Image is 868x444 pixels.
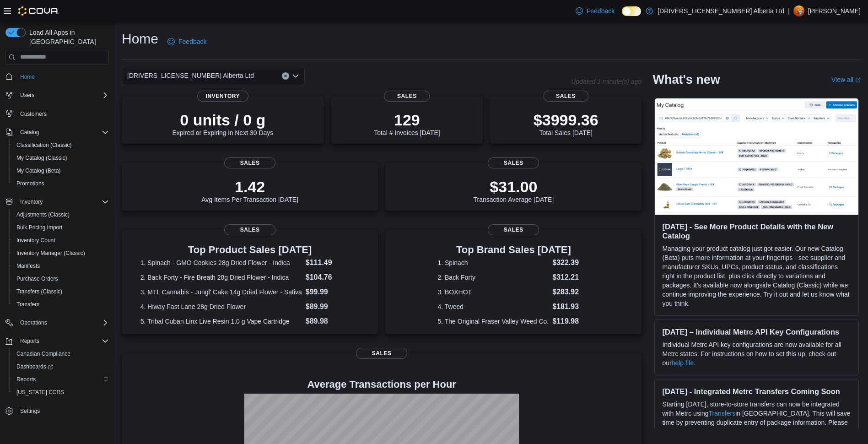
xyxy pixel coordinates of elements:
[356,348,407,359] span: Sales
[2,107,113,120] button: Customers
[16,336,43,347] button: Reports
[2,70,113,83] button: Home
[306,257,360,268] dd: $111.49
[140,258,302,267] dt: 1. Spinach - GMO Cookies 28g Dried Flower - Indica
[16,363,53,370] span: Dashboards
[20,407,40,415] span: Settings
[16,90,109,101] span: Users
[437,317,549,326] dt: 5. The Original Fraser Valley Weed Co.
[9,221,113,234] button: Bulk Pricing Import
[13,286,109,297] span: Transfers (Classic)
[20,198,43,206] span: Inventory
[5,66,109,442] nav: Complex example
[140,287,302,297] dt: 3. MTL Cannabis - Jungl' Cake 14g Dried Flower - Sativa
[140,317,302,326] dt: 5. Tribal Cuban Linx Live Resin 1.0 g Vape Cartridge
[622,6,641,16] input: Dark Mode
[2,89,113,102] button: Users
[13,273,109,284] span: Purchase Orders
[13,165,65,176] a: My Catalog (Beta)
[306,316,360,327] dd: $89.98
[140,273,302,282] dt: 2. Back Forty - Fire Breath 28g Dried Flower - Indica
[13,299,109,310] span: Transfers
[13,348,109,359] span: Canadian Compliance
[9,234,113,247] button: Inventory Count
[9,208,113,221] button: Adjustments (Classic)
[13,209,109,220] span: Adjustments (Classic)
[306,272,360,283] dd: $104.76
[437,258,549,267] dt: 1. Spinach
[16,211,70,218] span: Adjustments (Classic)
[127,70,254,81] span: [DRIVERS_LICENSE_NUMBER] Alberta Ltd
[552,287,589,298] dd: $283.92
[13,178,109,189] span: Promotions
[855,77,861,83] svg: External link
[122,30,158,48] h1: Home
[13,152,71,163] a: My Catalog (Classic)
[16,108,109,119] span: Customers
[9,360,113,373] a: Dashboards
[13,235,59,246] a: Inventory Count
[16,406,43,417] a: Settings
[488,157,539,168] span: Sales
[20,319,47,326] span: Operations
[488,224,539,235] span: Sales
[178,37,206,46] span: Feedback
[552,301,589,312] dd: $181.93
[552,257,589,268] dd: $322.39
[16,288,62,295] span: Transfers (Classic)
[384,91,430,102] span: Sales
[13,260,43,271] a: Manifests
[20,110,47,118] span: Customers
[13,248,89,259] a: Inventory Manager (Classic)
[16,405,109,417] span: Settings
[282,72,289,80] button: Clear input
[13,286,66,297] a: Transfers (Classic)
[20,337,39,345] span: Reports
[20,92,34,99] span: Users
[572,2,618,20] a: Feedback
[9,298,113,311] button: Transfers
[16,108,50,119] a: Customers
[26,28,109,46] span: Load All Apps in [GEOGRAPHIC_DATA]
[16,350,70,357] span: Canadian Compliance
[13,374,109,385] span: Reports
[662,387,851,396] h3: [DATE] - Integrated Metrc Transfers Coming Soon
[9,177,113,190] button: Promotions
[587,6,615,16] span: Feedback
[16,90,38,101] button: Users
[164,32,210,51] a: Feedback
[662,244,851,308] p: Managing your product catalog just got easier. Our new Catalog (Beta) puts more information at yo...
[534,111,598,136] div: Total Sales [DATE]
[201,178,298,203] div: Avg Items Per Transaction [DATE]
[292,72,299,80] button: Open list of options
[437,273,549,282] dt: 2. Back Forty
[672,359,694,367] a: help file
[16,196,109,207] span: Inventory
[9,139,113,152] button: Classification (Classic)
[16,167,61,174] span: My Catalog (Beta)
[474,178,554,196] p: $31.00
[224,157,275,168] span: Sales
[13,387,109,398] span: Washington CCRS
[13,248,109,259] span: Inventory Manager (Classic)
[793,5,804,16] div: Chris Zimmerman
[571,78,642,85] p: Updated 1 minute(s) ago
[9,285,113,298] button: Transfers (Classic)
[306,301,360,312] dd: $89.99
[224,224,275,235] span: Sales
[13,178,48,189] a: Promotions
[129,379,634,390] h4: Average Transactions per Hour
[197,91,248,102] span: Inventory
[652,72,720,87] h2: What's new
[2,195,113,208] button: Inventory
[16,376,36,383] span: Reports
[16,141,72,149] span: Classification (Classic)
[18,6,59,16] img: Cova
[16,301,39,308] span: Transfers
[13,260,109,271] span: Manifests
[534,111,598,129] p: $3999.36
[552,272,589,283] dd: $312.21
[662,222,851,240] h3: [DATE] - See More Product Details with the New Catalog
[140,302,302,311] dt: 4. Hiway Fast Lane 28g Dried Flower
[20,73,35,81] span: Home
